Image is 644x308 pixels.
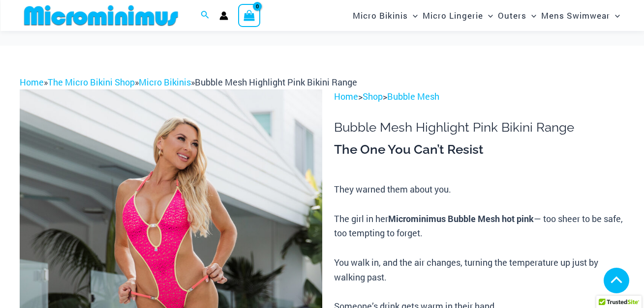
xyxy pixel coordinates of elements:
a: Shop [363,90,383,102]
a: Micro Bikinis [139,76,191,88]
h1: Bubble Mesh Highlight Pink Bikini Range [334,120,624,135]
a: Search icon link [201,9,210,22]
a: Mens SwimwearMenu ToggleMenu Toggle [539,3,622,28]
nav: Site Navigation [349,1,624,29]
p: > > [334,89,624,104]
a: Account icon link [219,11,228,20]
a: View Shopping Cart, empty [238,4,261,27]
h3: The One You Can’t Resist [334,141,624,158]
span: Mens Swimwear [541,3,610,28]
span: » » » [20,76,357,88]
img: MM SHOP LOGO FLAT [20,4,182,27]
span: Menu Toggle [526,3,536,28]
a: Home [334,90,358,102]
a: The Micro Bikini Shop [48,76,135,88]
a: OutersMenu ToggleMenu Toggle [495,3,539,28]
span: Menu Toggle [483,3,493,28]
span: Bubble Mesh Highlight Pink Bikini Range [195,76,357,88]
a: Home [20,76,44,88]
a: Micro BikinisMenu ToggleMenu Toggle [350,3,420,28]
a: Micro LingerieMenu ToggleMenu Toggle [420,3,495,28]
a: Bubble Mesh [387,90,439,102]
b: Microminimus Bubble Mesh hot pink [388,213,534,224]
span: Menu Toggle [408,3,418,28]
span: Menu Toggle [610,3,620,28]
span: Outers [498,3,526,28]
span: Micro Bikinis [353,3,408,28]
span: Micro Lingerie [423,3,483,28]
